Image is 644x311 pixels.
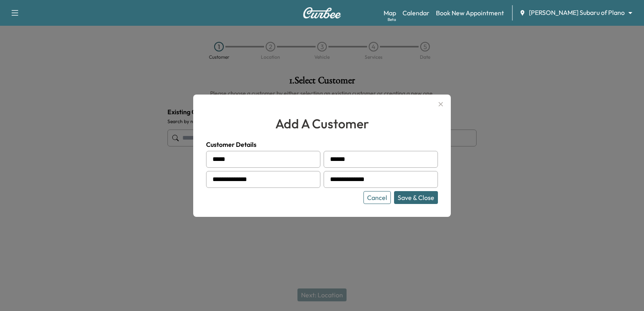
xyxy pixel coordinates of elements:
[529,8,625,17] span: [PERSON_NAME] Subaru of Plano
[388,16,396,23] div: Beta
[363,191,391,204] button: Cancel
[384,8,396,18] a: MapBeta
[436,8,504,18] a: Book New Appointment
[394,191,438,204] button: Save & Close
[303,7,341,19] img: Curbee Logo
[402,8,429,18] a: Calendar
[206,114,438,133] h2: add a customer
[206,140,438,149] h4: Customer Details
